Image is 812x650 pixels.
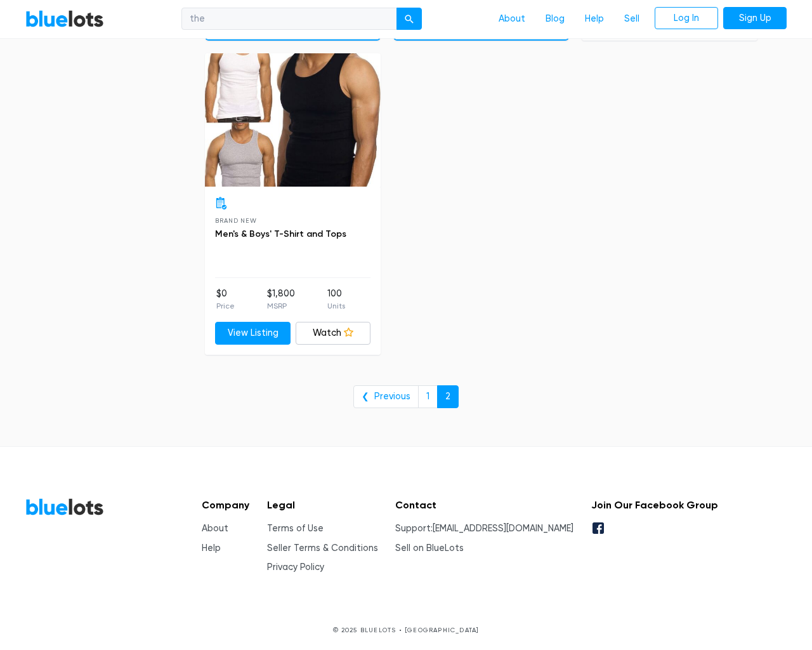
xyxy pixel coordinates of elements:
a: About [488,7,535,31]
a: View Listing [215,322,291,345]
a: Sell [614,7,650,31]
li: Support: [395,522,573,536]
a: Help [202,543,221,554]
span: Brand New [215,217,256,224]
input: Search for inventory [181,8,397,30]
a: BlueLots [25,498,104,516]
a: 2 [437,385,459,408]
p: Units [327,300,345,312]
li: $1,800 [267,287,295,312]
p: Price [216,300,235,312]
p: MSRP [267,300,295,312]
li: $0 [216,287,235,312]
h5: Join Our Facebook Group [591,499,718,511]
a: Seller Terms & Conditions [267,543,378,554]
a: Privacy Policy [267,562,324,573]
a: Terms of Use [267,523,324,534]
a: Men's & Boys' T-Shirt and Tops [215,229,346,239]
a: Sell on BlueLots [395,543,464,554]
a: 1 [418,385,438,408]
h5: Contact [395,499,573,511]
a: [EMAIL_ADDRESS][DOMAIN_NAME] [433,523,573,534]
a: Blog [535,7,575,31]
a: ❮ Previous [353,385,419,408]
li: 100 [327,287,345,312]
a: About [202,523,228,534]
a: Log In [655,7,718,30]
p: © 2025 BLUELOTS • [GEOGRAPHIC_DATA] [25,625,787,635]
a: BlueLots [25,10,104,28]
a: Help [575,7,614,31]
a: Watch [296,322,371,345]
h5: Company [202,499,249,511]
h5: Legal [267,499,378,511]
a: Sign Up [723,7,787,30]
